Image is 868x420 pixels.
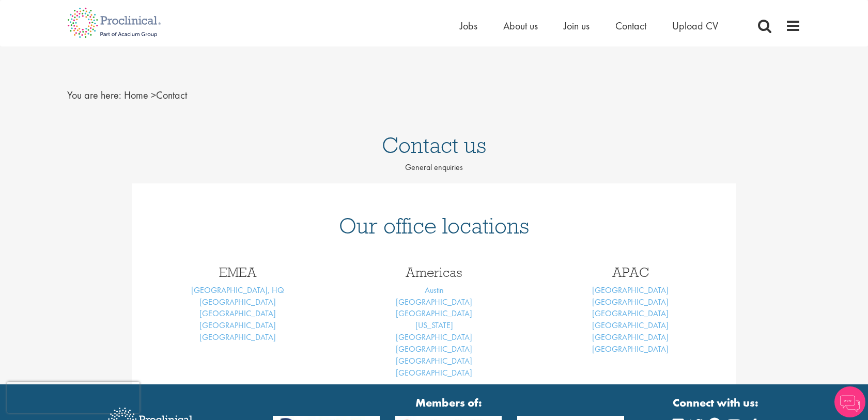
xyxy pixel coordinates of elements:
[396,297,472,307] a: [GEOGRAPHIC_DATA]
[151,88,156,102] span: >
[503,19,538,33] a: About us
[592,308,669,319] a: [GEOGRAPHIC_DATA]
[199,320,276,331] a: [GEOGRAPHIC_DATA]
[425,285,444,295] a: Austin
[592,285,669,295] a: [GEOGRAPHIC_DATA]
[592,297,669,307] a: [GEOGRAPHIC_DATA]
[199,297,276,307] a: [GEOGRAPHIC_DATA]
[147,214,721,237] h1: Our office locations
[273,395,624,411] strong: Members of:
[396,308,472,319] a: [GEOGRAPHIC_DATA]
[540,266,721,279] h3: APAC
[191,285,284,295] a: [GEOGRAPHIC_DATA], HQ
[396,355,472,366] a: [GEOGRAPHIC_DATA]
[415,320,453,331] a: [US_STATE]
[592,320,669,331] a: [GEOGRAPHIC_DATA]
[7,382,139,413] iframe: reCAPTCHA
[67,88,121,102] span: You are here:
[396,344,472,354] a: [GEOGRAPHIC_DATA]
[673,395,761,411] strong: Connect with us:
[564,19,590,33] a: Join us
[124,88,148,102] a: breadcrumb link to Home
[344,266,524,279] h3: Americas
[615,19,646,33] a: Contact
[199,308,276,319] a: [GEOGRAPHIC_DATA]
[460,19,477,33] a: Jobs
[396,332,472,343] a: [GEOGRAPHIC_DATA]
[396,367,472,378] a: [GEOGRAPHIC_DATA]
[147,266,328,279] h3: EMEA
[199,332,276,343] a: [GEOGRAPHIC_DATA]
[834,386,865,417] img: Chatbot
[592,344,669,354] a: [GEOGRAPHIC_DATA]
[592,332,669,343] a: [GEOGRAPHIC_DATA]
[672,19,718,33] a: Upload CV
[124,88,187,102] span: Contact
